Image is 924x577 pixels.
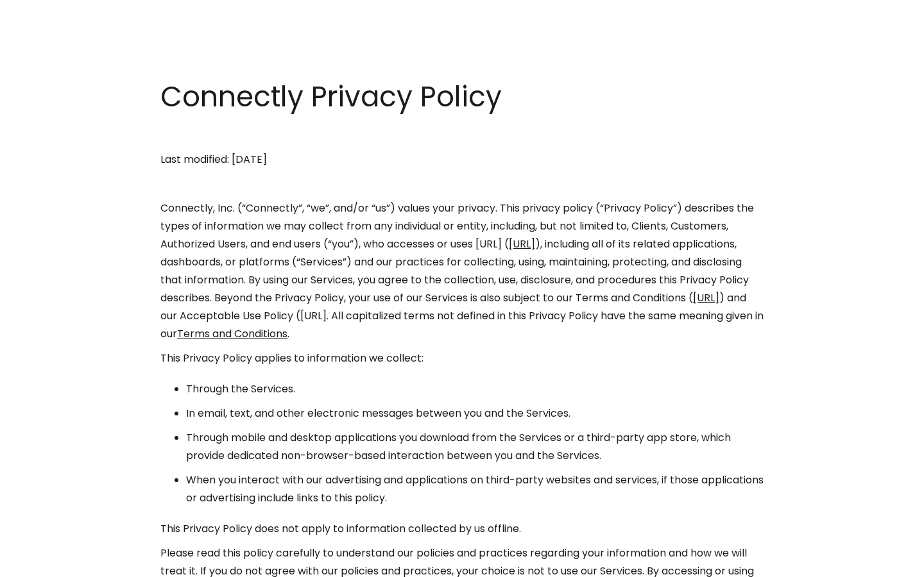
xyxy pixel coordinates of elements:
[509,237,535,251] a: [URL]
[186,429,764,465] li: Through mobile and desktop applications you download from the Services or a third-party app store...
[177,326,287,341] a: Terms and Conditions
[160,126,764,144] p: ‍
[186,405,764,422] li: In email, text, and other electronic messages between you and the Services.
[26,555,77,573] ul: Language list
[160,349,764,367] p: This Privacy Policy applies to information we collect:
[186,380,764,398] li: Through the Services.
[13,553,77,573] aside: Language selected: English
[160,199,764,343] p: Connectly, Inc. (“Connectly”, “we”, and/or “us”) values your privacy. This privacy policy (“Priva...
[160,520,764,538] p: This Privacy Policy does not apply to information collected by us offline.
[186,471,764,507] li: When you interact with our advertising and applications on third-party websites and services, if ...
[160,151,764,169] p: Last modified: [DATE]
[160,175,764,193] p: ‍
[160,77,764,117] h1: Connectly Privacy Policy
[693,290,719,305] a: [URL]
